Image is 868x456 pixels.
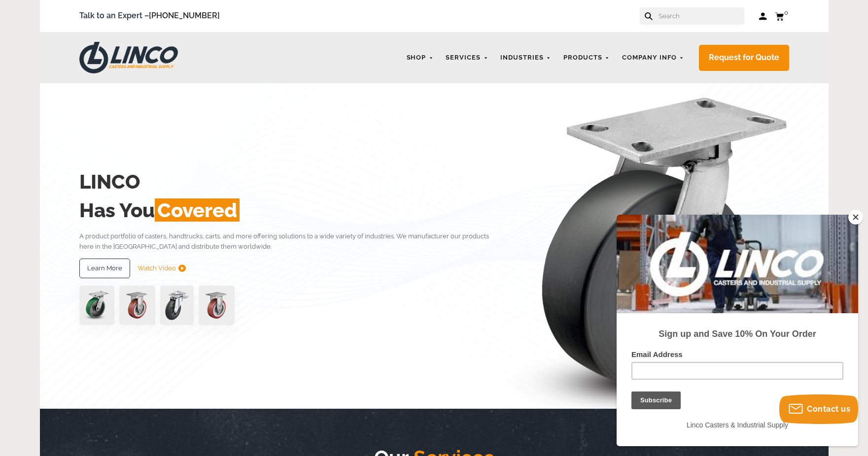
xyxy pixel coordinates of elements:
h2: LINCO [79,167,504,196]
input: Subscribe [15,177,64,195]
img: linco_caster [506,83,789,409]
strong: Sign up and Save 10% On Your Order [42,114,199,124]
h2: Has You [79,196,504,225]
a: Watch Video [138,259,186,278]
a: [PHONE_NUMBER] [149,11,220,20]
a: Request for Quote [699,45,789,71]
img: subtract.png [178,264,186,272]
img: lvwpp200rst849959jpg-30522-removebg-preview-1.png [160,286,194,325]
span: Covered [155,198,240,222]
a: Log in [759,11,767,21]
span: Contact us [807,404,850,414]
p: A product portfolio of casters, handtrucks, carts, and more offering solutions to a wide variety ... [79,231,504,252]
button: Contact us [779,394,858,424]
a: Products [558,48,615,67]
button: Subscribe [11,15,60,33]
a: 0 [775,10,789,22]
a: Services [441,48,493,67]
span: 0 [784,9,788,16]
a: Industries [495,48,556,67]
span: Talk to an Expert – [79,9,220,23]
a: Learn More [79,259,130,278]
span: Linco Casters & Industrial Supply [70,206,172,214]
img: capture-59611-removebg-preview-1.png [119,286,155,325]
img: capture-59611-removebg-preview-1.png [199,286,235,325]
a: Shop [402,48,439,67]
img: pn3orx8a-94725-1-1-.png [79,286,114,325]
input: Search [658,7,744,25]
button: Close [848,210,863,225]
label: Email Address [15,135,227,147]
a: Company Info [617,48,689,67]
img: LINCO CASTERS & INDUSTRIAL SUPPLY [79,42,178,73]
